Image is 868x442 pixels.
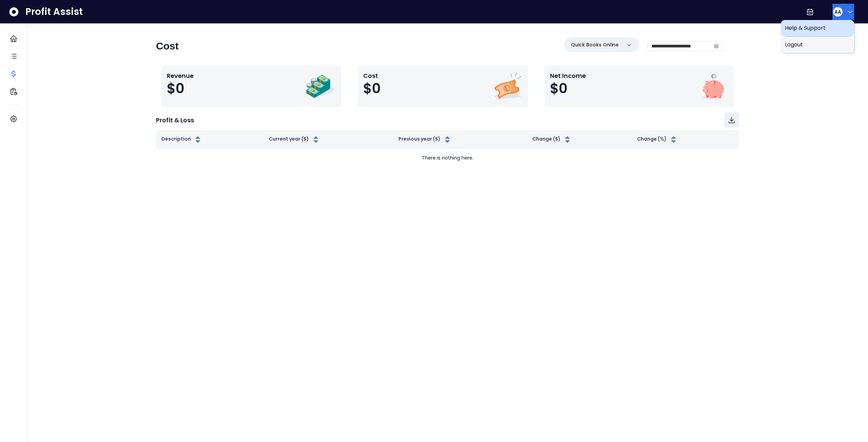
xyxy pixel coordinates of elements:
[724,112,739,127] button: Download
[167,71,194,80] p: Revenue
[156,40,179,52] h2: Cost
[161,135,202,144] button: Description
[167,80,184,97] span: $0
[156,115,194,125] p: Profit & Loss
[492,71,523,102] img: Cost
[550,80,568,97] span: $0
[398,135,452,144] button: Previous year ($)
[785,41,850,49] span: Logout
[363,80,381,97] span: $0
[532,135,572,144] button: Change ($)
[363,71,381,80] p: Cost
[571,41,618,48] p: Quick Books Online
[698,71,728,102] img: Net Income
[785,24,850,32] span: Help & Support
[714,44,719,48] svg: calendar
[305,71,336,102] img: Revenue
[25,6,83,18] span: Profit Assist
[550,71,586,80] p: Net Income
[156,149,739,167] td: There is nothing here.
[269,135,320,144] button: Current year ($)
[637,135,678,144] button: Change (%)
[834,8,841,15] span: AA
